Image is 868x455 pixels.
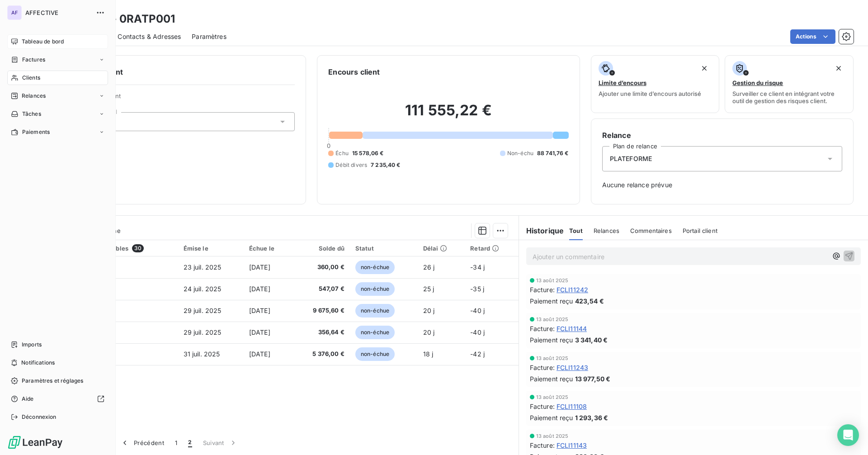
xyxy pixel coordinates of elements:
[602,180,842,190] span: Aucune relance prévue
[7,125,108,139] a: Paiements
[423,328,435,336] span: 20 j
[594,227,619,234] span: Relances
[22,74,40,82] span: Clients
[21,359,55,367] span: Notifications
[575,335,608,345] span: 3 341,40 €
[355,282,395,296] span: non-échue
[536,394,569,400] span: 13 août 2025
[602,130,842,141] h6: Relance
[530,441,555,450] span: Facture :
[184,350,220,358] span: 31 juil. 2025
[335,149,349,157] span: Échu
[298,328,344,337] span: 356,64 €
[557,402,587,411] span: FCLI11108
[599,79,646,86] span: Limite d’encours
[575,413,609,422] span: 1 293,36 €
[423,350,434,358] span: 18 j
[132,244,144,252] span: 30
[470,285,484,293] span: -35 j
[7,337,108,352] a: Imports
[22,413,57,421] span: Déconnexion
[575,296,604,306] span: 423,54 €
[298,245,344,252] div: Solde dû
[249,328,270,336] span: [DATE]
[184,307,222,314] span: 29 juil. 2025
[115,433,170,452] button: Précédent
[530,374,573,384] span: Paiement reçu
[25,9,90,16] span: AFFECTIVE
[725,55,854,113] button: Gestion du risqueSurveiller ce client en intégrant votre outil de gestion des risques client.
[530,363,555,372] span: Facture :
[298,350,344,359] span: 5 376,00 €
[22,395,34,403] span: Aide
[184,245,238,252] div: Émise le
[188,438,192,447] span: 2
[22,38,64,46] span: Tableau de bord
[530,285,555,294] span: Facture :
[355,245,412,252] div: Statut
[328,66,380,77] h6: Encours client
[599,90,701,97] span: Ajouter une limite d’encours autorisé
[470,245,513,252] div: Retard
[683,227,717,234] span: Portail client
[328,101,568,128] h2: 111 555,22 €
[7,52,108,67] a: Factures
[80,11,175,27] h3: RATP - 0RATP001
[837,424,859,446] div: Open Intercom Messenger
[198,433,243,452] button: Suivant
[249,263,270,271] span: [DATE]
[732,79,783,86] span: Gestion du risque
[55,66,295,77] h6: Informations client
[610,154,652,163] span: PLATEFORME
[423,263,435,271] span: 26 j
[536,278,569,283] span: 13 août 2025
[352,149,384,157] span: 15 578,06 €
[557,363,588,372] span: FCLI11243
[7,374,108,388] a: Paramètres et réglages
[557,285,588,294] span: FCLI11242
[371,161,401,169] span: 7 235,40 €
[72,244,172,252] div: Pièces comptables
[170,433,183,452] button: 1
[327,142,330,149] span: 0
[423,307,435,314] span: 20 j
[184,328,222,336] span: 29 juil. 2025
[591,55,720,113] button: Limite d’encoursAjouter une limite d’encours autorisé
[7,71,108,85] a: Clients
[118,32,181,41] span: Contacts & Adresses
[355,326,395,339] span: non-échue
[355,304,395,318] span: non-échue
[569,227,583,234] span: Tout
[7,107,108,121] a: Tâches
[249,350,270,358] span: [DATE]
[7,5,22,20] div: AF
[470,328,485,336] span: -40 j
[7,89,108,103] a: Relances
[537,149,569,157] span: 88 741,76 €
[536,355,569,361] span: 13 août 2025
[557,441,587,450] span: FCLI11143
[575,374,611,384] span: 13 977,50 €
[7,34,108,49] a: Tableau de bord
[530,335,573,345] span: Paiement reçu
[298,263,344,272] span: 360,00 €
[732,90,846,104] span: Surveiller ce client en intégrant votre outil de gestion des risques client.
[630,227,672,234] span: Commentaires
[249,245,287,252] div: Échue le
[423,285,434,293] span: 25 j
[519,225,564,236] h6: Historique
[536,317,569,322] span: 13 août 2025
[7,392,108,406] a: Aide
[184,285,222,293] span: 24 juil. 2025
[790,29,835,44] button: Actions
[22,128,50,136] span: Paiements
[184,263,222,271] span: 23 juil. 2025
[536,433,569,439] span: 13 août 2025
[355,261,395,274] span: non-échue
[507,149,533,157] span: Non-échu
[22,377,83,385] span: Paramètres et réglages
[470,307,485,314] span: -40 j
[298,306,344,315] span: 9 675,60 €
[530,413,573,422] span: Paiement reçu
[183,433,197,452] button: 2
